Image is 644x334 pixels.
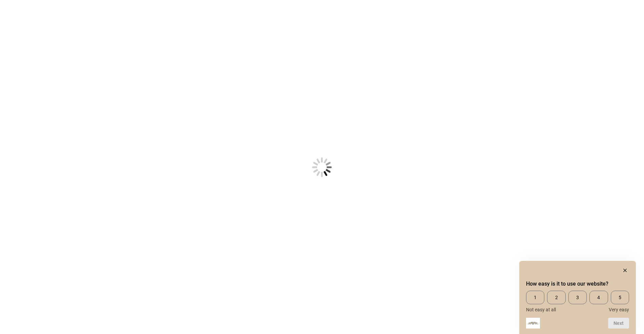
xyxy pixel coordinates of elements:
span: 3 [568,291,587,304]
span: 4 [589,291,608,304]
button: Next question [608,318,629,329]
span: Not easy at all [526,307,556,312]
span: Very easy [609,307,629,312]
span: 2 [547,291,565,304]
span: 1 [526,291,544,304]
h2: How easy is it to use our website? Select an option from 1 to 5, with 1 being Not easy at all and... [526,280,629,288]
span: 5 [611,291,629,304]
div: How easy is it to use our website? Select an option from 1 to 5, with 1 being Not easy at all and... [526,291,629,312]
div: How easy is it to use our website? Select an option from 1 to 5, with 1 being Not easy at all and... [526,266,629,329]
button: Hide survey [621,266,629,274]
img: Loading [279,124,365,210]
